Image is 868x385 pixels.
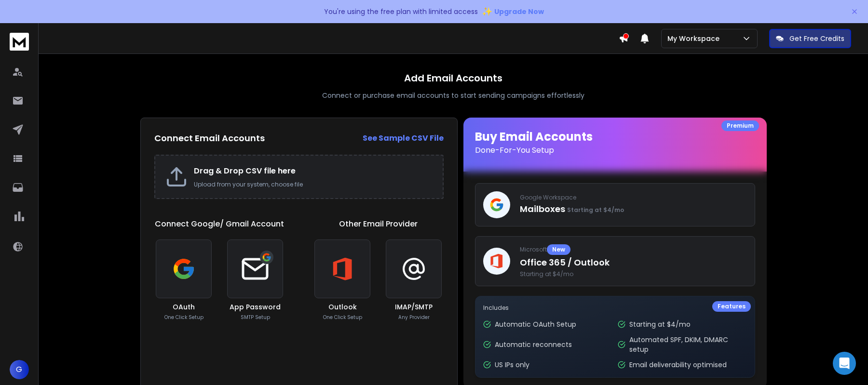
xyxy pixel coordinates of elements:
p: Automated SPF, DKIM, DMARC setup [629,335,746,354]
p: Any Provider [398,314,430,321]
p: Includes [483,304,747,312]
h1: Buy Email Accounts [475,129,755,156]
span: Starting at $4/mo [520,270,747,278]
p: SMTP Setup [241,314,270,321]
p: You're using the free plan with limited access [324,7,478,16]
h3: IMAP/SMTP [395,302,433,312]
p: One Click Setup [164,314,203,321]
h3: App Password [230,302,281,312]
h1: Add Email Accounts [404,71,502,85]
p: Done-For-You Setup [475,145,755,156]
p: Mailboxes [520,202,747,216]
p: Automatic reconnects [495,340,572,349]
p: My Workspace [667,34,723,43]
button: G [10,360,29,379]
p: Office 365 / Outlook [520,256,747,269]
p: Connect or purchase email accounts to start sending campaigns effortlessly [322,91,584,100]
p: Get Free Credits [789,34,844,43]
h1: Other Email Provider [339,218,418,230]
img: logo [10,33,29,51]
div: Open Intercom Messenger [833,352,856,375]
p: One Click Setup [323,314,362,321]
p: Google Workspace [520,194,747,201]
h3: OAuth [173,302,195,312]
p: Upload from your system, choose file [194,181,433,188]
div: New [547,244,570,255]
h3: Outlook [328,302,357,312]
a: See Sample CSV File [363,133,444,144]
span: Starting at $4/mo [567,206,624,214]
p: Email deliverability optimised [629,360,727,370]
span: ✨ [482,5,492,18]
p: US IPs only [495,360,529,370]
p: Microsoft [520,244,747,255]
span: Upgrade Now [494,7,544,16]
button: ✨Upgrade Now [482,2,544,21]
button: Get Free Credits [769,29,851,48]
h2: Connect Email Accounts [154,132,265,145]
h1: Connect Google/ Gmail Account [155,218,284,230]
div: Premium [721,120,759,131]
h2: Drag & Drop CSV file here [194,165,433,177]
p: Starting at $4/mo [629,319,691,329]
p: Automatic OAuth Setup [495,319,576,329]
div: Features [712,301,751,312]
